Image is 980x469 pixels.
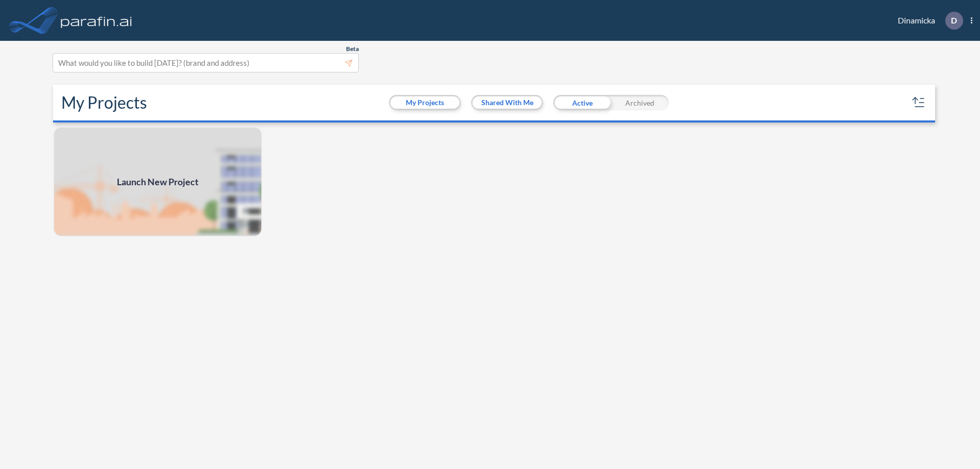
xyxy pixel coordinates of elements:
[553,95,611,110] div: Active
[951,16,957,25] p: D
[61,93,147,112] h2: My Projects
[117,175,199,189] span: Launch New Project
[346,45,359,53] span: Beta
[883,12,972,30] div: Dinamicka
[611,95,669,110] div: Archived
[911,94,927,111] button: sort
[59,10,134,31] img: logo
[53,127,262,237] a: Launch New Project
[53,127,262,237] img: add
[390,96,459,109] button: My Projects
[473,96,542,109] button: Shared With Me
